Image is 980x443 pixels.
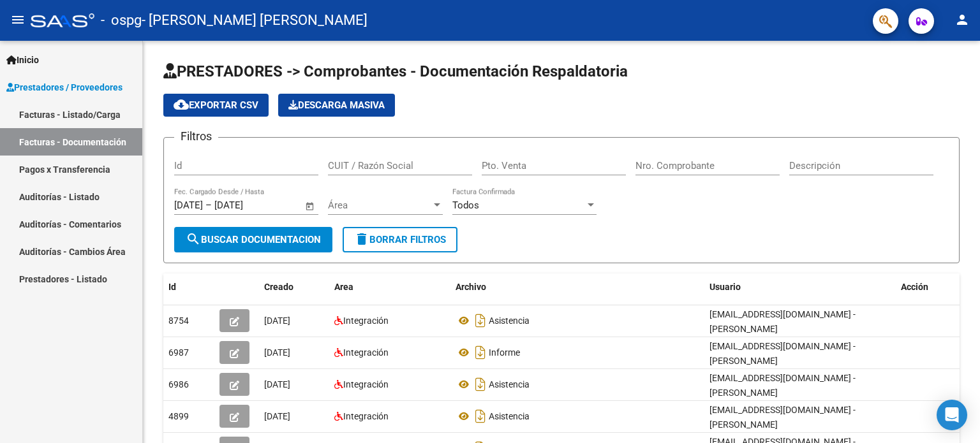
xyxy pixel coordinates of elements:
[278,94,395,117] app-download-masive: Descarga masiva de comprobantes (adjuntos)
[489,379,530,389] span: Asistencia
[168,347,189,358] span: 6987
[163,94,269,117] button: Exportar CSV
[343,227,457,252] button: Borrar Filtros
[709,405,856,430] span: [EMAIL_ADDRESS][DOMAIN_NAME] - [PERSON_NAME]
[142,6,367,34] span: - [PERSON_NAME] [PERSON_NAME]
[489,347,520,358] span: Informe
[472,342,489,363] i: Descargar documento
[278,94,395,117] button: Descarga Masiva
[186,231,201,247] mat-icon: search
[174,200,203,211] input: Fecha inicio
[343,411,389,421] span: Integración
[264,347,290,358] span: [DATE]
[896,273,960,301] datatable-header-cell: Acción
[489,316,530,326] span: Asistencia
[168,411,189,421] span: 4899
[205,200,212,211] span: –
[456,282,486,292] span: Archivo
[901,282,928,292] span: Acción
[328,200,431,211] span: Área
[343,316,389,326] span: Integración
[288,99,385,111] span: Descarga Masiva
[6,80,122,94] span: Prestadores / Proveedores
[329,273,450,301] datatable-header-cell: Area
[354,231,369,247] mat-icon: delete
[343,379,389,389] span: Integración
[163,273,214,301] datatable-header-cell: Id
[264,282,293,292] span: Creado
[450,273,704,301] datatable-header-cell: Archivo
[214,200,276,211] input: Fecha fin
[303,199,318,214] button: Open calendar
[168,282,176,292] span: Id
[168,316,189,326] span: 8754
[937,400,967,430] div: Open Intercom Messenger
[174,227,332,252] button: Buscar Documentacion
[709,373,856,398] span: [EMAIL_ADDRESS][DOMAIN_NAME] - [PERSON_NAME]
[452,200,479,211] span: Todos
[264,316,290,326] span: [DATE]
[186,234,321,245] span: Buscar Documentacion
[163,62,628,80] span: PRESTADORES -> Comprobantes - Documentación Respaldatoria
[334,282,353,292] span: Area
[174,99,258,111] span: Exportar CSV
[259,273,329,301] datatable-header-cell: Creado
[264,379,290,389] span: [DATE]
[709,309,856,334] span: [EMAIL_ADDRESS][DOMAIN_NAME] - [PERSON_NAME]
[174,127,218,145] h3: Filtros
[704,273,896,301] datatable-header-cell: Usuario
[709,341,856,366] span: [EMAIL_ADDRESS][DOMAIN_NAME] - [PERSON_NAME]
[709,282,741,292] span: Usuario
[6,53,39,67] span: Inicio
[264,411,290,421] span: [DATE]
[174,97,189,112] mat-icon: cloud_download
[343,347,389,358] span: Integración
[354,234,446,245] span: Borrar Filtros
[489,411,530,421] span: Asistencia
[10,12,26,27] mat-icon: menu
[472,406,489,426] i: Descargar documento
[954,12,970,27] mat-icon: person
[168,379,189,389] span: 6986
[472,310,489,331] i: Descargar documento
[472,374,489,395] i: Descargar documento
[101,6,142,34] span: - ospg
